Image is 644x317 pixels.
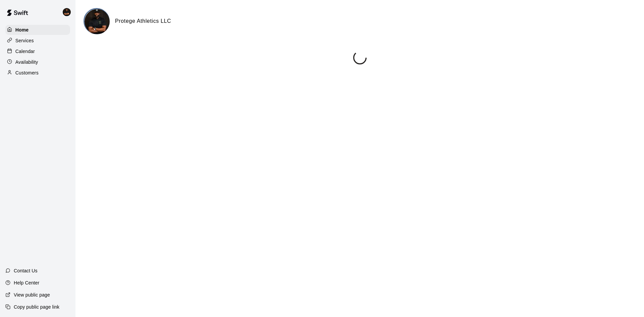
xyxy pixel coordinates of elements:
p: Availability [15,59,38,65]
p: Contact Us [14,267,38,274]
p: Calendar [15,48,35,55]
p: Customers [15,69,39,76]
p: Home [15,27,29,33]
a: Services [5,36,70,46]
p: View public page [14,292,50,298]
a: Availability [5,57,70,67]
p: Services [15,37,34,44]
a: Customers [5,68,70,78]
a: Calendar [5,46,70,56]
div: Thomas Johnson [61,5,75,19]
a: Home [5,25,70,35]
p: Copy public page link [14,304,59,310]
img: Protege Athletics LLC logo [85,9,110,34]
h6: Protege Athletics LLC [115,17,171,25]
p: Help Center [14,279,39,286]
img: Thomas Johnson [63,8,71,16]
